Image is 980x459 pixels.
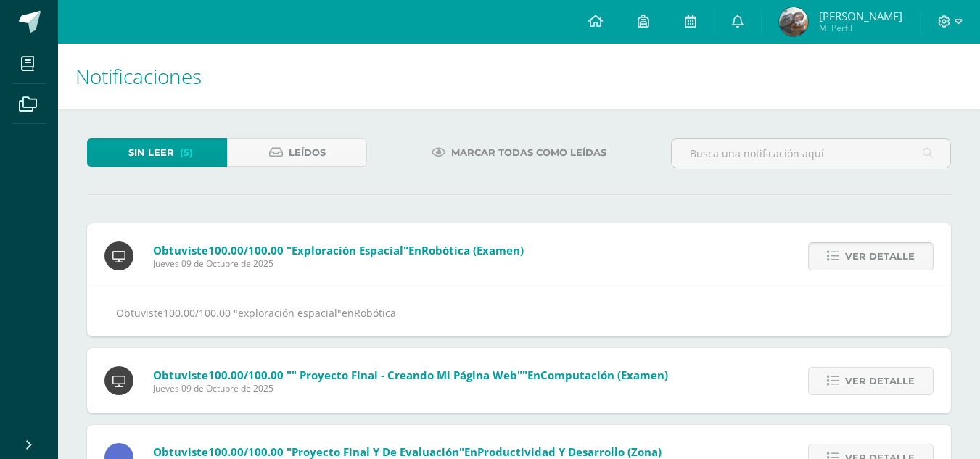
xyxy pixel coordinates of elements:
div: Obtuviste en [116,304,922,322]
input: Busca una notificación aquí [672,139,950,168]
span: Marcar todas como leídas [451,139,606,166]
span: Leídos [289,139,326,166]
span: Productividad y Desarrollo (Zona) [477,444,662,459]
span: "Proyecto final y de evaluación" [287,444,464,459]
span: Robótica [354,306,396,320]
span: Obtuviste en [153,243,524,257]
span: 100.00/100.00 [208,368,284,382]
span: Mi Perfil [819,22,902,34]
span: "exploración espacial" [234,306,342,320]
span: Obtuviste en [153,444,662,459]
span: Computación (Examen) [540,368,668,382]
span: 100.00/100.00 [208,243,284,257]
a: Leídos [227,138,367,167]
span: 100.00/100.00 [208,444,284,459]
span: Jueves 09 de Octubre de 2025 [153,382,668,394]
span: Jueves 09 de Octubre de 2025 [153,257,524,270]
a: Sin leer(5) [87,138,227,167]
span: Notificaciones [75,62,202,90]
img: 3ffae73ef3ffb41c1e736c78b26b79f5.png [779,7,808,36]
a: Marcar todas como leídas [413,138,625,167]
span: Robótica (Examen) [421,243,524,257]
span: (5) [180,139,193,166]
span: [PERSON_NAME] [819,9,902,23]
span: "exploración espacial" [287,243,408,257]
span: Sin leer [128,139,174,166]
span: Ver detalle [845,243,915,270]
span: Ver detalle [845,368,915,394]
span: Obtuviste en [153,368,668,382]
span: 100.00/100.00 [163,306,231,320]
span: "" Proyecto Final - creando mi página web"" [287,368,527,382]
